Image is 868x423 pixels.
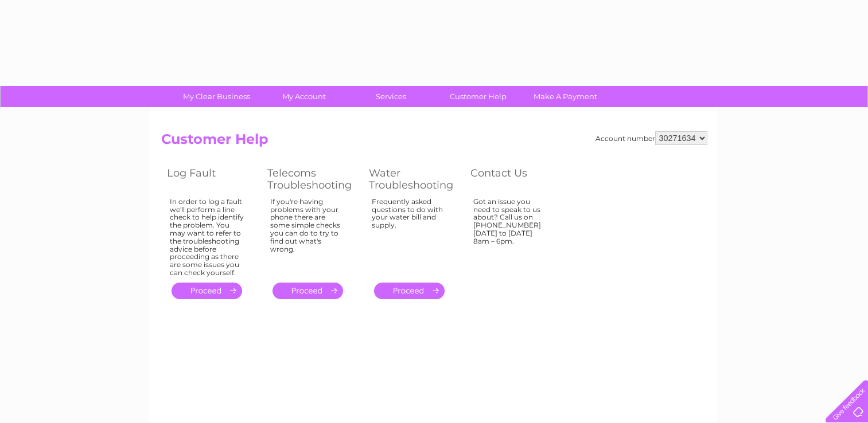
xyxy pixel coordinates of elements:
div: Got an issue you need to speak to us about? Call us on [PHONE_NUMBER] [DATE] to [DATE] 8am – 6pm. [473,198,548,272]
div: In order to log a fault we'll perform a line check to help identify the problem. You may want to ... [170,198,244,277]
div: Account number [595,131,707,145]
a: . [374,283,445,299]
th: Contact Us [465,164,565,194]
div: If you're having problems with your phone there are some simple checks you can do to try to find ... [270,198,346,272]
a: Make A Payment [518,86,613,107]
a: . [273,283,343,299]
h2: Customer Help [161,131,707,153]
a: . [172,283,242,299]
th: Log Fault [161,164,262,194]
th: Telecoms Troubleshooting [262,164,363,194]
a: Customer Help [431,86,526,107]
a: My Clear Business [169,86,264,107]
th: Water Troubleshooting [363,164,465,194]
a: My Account [256,86,351,107]
a: Services [344,86,438,107]
div: Frequently asked questions to do with your water bill and supply. [372,198,447,272]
